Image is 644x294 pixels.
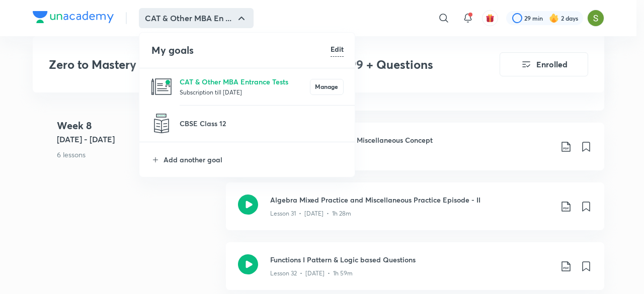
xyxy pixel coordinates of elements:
p: CAT & Other MBA Entrance Tests [180,76,310,87]
h6: Edit [331,44,344,54]
p: CBSE Class 12 [180,118,344,129]
img: CAT & Other MBA Entrance Tests [151,77,172,97]
img: CBSE Class 12 [151,114,172,134]
p: Add another goal [164,154,344,165]
p: Subscription till [DATE] [180,87,310,97]
h4: My goals [151,43,331,58]
button: Manage [310,79,344,95]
